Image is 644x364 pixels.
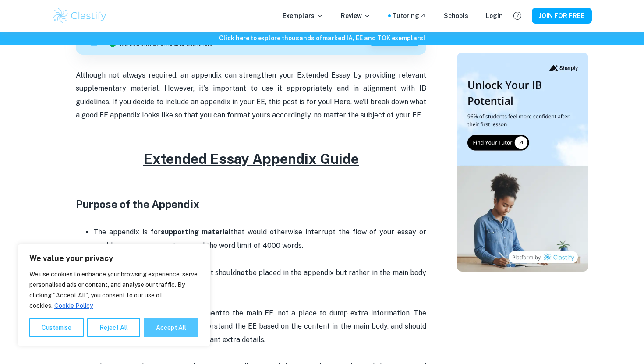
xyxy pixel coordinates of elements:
[532,8,592,24] button: JOIN FOR FREE
[54,302,93,310] a: Cookie Policy
[93,307,426,346] p: The appendix should be a to the main EE, not a place to dump extra information. The reader should...
[444,11,468,21] a: Schools
[457,53,588,272] img: Thumbnail
[87,318,140,337] button: Reject All
[341,11,371,21] p: Review
[29,269,198,311] p: We use cookies to enhance your browsing experience, serve personalised ads or content, and analys...
[161,228,231,236] strong: supporting material
[52,7,108,25] img: Clastify logo
[144,318,198,337] button: Accept All
[2,33,642,43] h6: Click here to explore thousands of marked IA, EE and TOK exemplars !
[283,11,323,21] p: Exemplars
[393,11,426,21] a: Tutoring
[29,318,84,337] button: Customise
[76,198,199,210] strong: Purpose of the Appendix
[18,244,210,346] div: We value your privacy
[93,266,426,293] p: Any evaluative or analytical content should be placed in the appendix but rather in the main body...
[99,241,303,250] span: ould cause your essay to exceed the word limit of 4000 words.
[237,269,248,277] strong: not
[76,69,426,122] p: Although not always required, an appendix can strengthen your Extended Essay by providing relevan...
[29,253,198,264] p: We value your privacy
[93,226,426,252] p: The appendix is for that would otherwise interrupt the flow of your essay or w
[143,151,359,167] u: Extended Essay Appendix Guide
[486,11,503,21] a: Login
[510,8,525,23] button: Help and Feedback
